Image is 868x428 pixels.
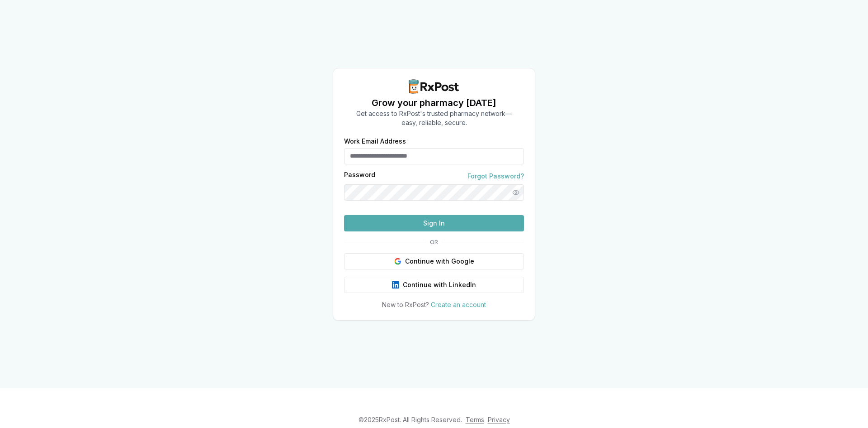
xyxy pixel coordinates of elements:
button: Show password [508,184,524,201]
a: Terms [466,416,484,423]
img: RxPost Logo [405,79,463,94]
span: OR [426,239,442,246]
label: Work Email Address [344,138,524,144]
button: Continue with LinkedIn [344,277,524,293]
a: Forgot Password? [467,172,524,181]
button: Continue with Google [344,253,524,269]
img: Google [394,258,401,265]
span: New to RxPost? [382,301,429,308]
h1: Grow your pharmacy [DATE] [356,96,512,109]
label: Password [344,172,375,181]
p: Get access to RxPost's trusted pharmacy network— easy, reliable, secure. [356,109,512,127]
a: Create an account [431,301,486,308]
img: LinkedIn [392,281,399,289]
button: Sign In [344,215,524,231]
a: Privacy [488,416,510,423]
